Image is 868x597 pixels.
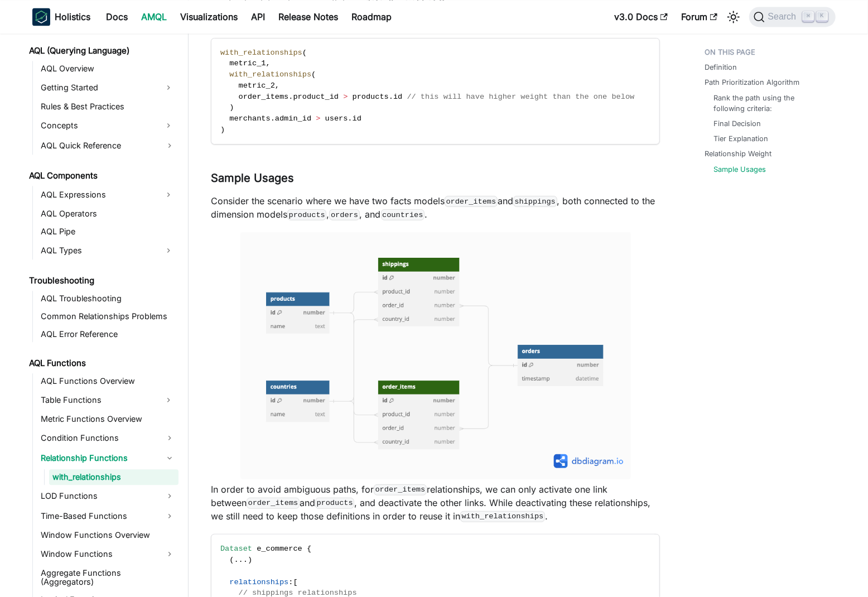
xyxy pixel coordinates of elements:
a: HolisticsHolistics [32,8,90,26]
a: AQL Pipe [37,224,179,239]
a: Docs [99,8,134,26]
a: Rules & Best Practices [37,99,179,114]
span: . [389,93,393,101]
span: > [316,114,320,123]
a: AQL Functions Overview [37,373,179,389]
span: metric_2 [239,81,275,90]
span: [ [293,578,298,586]
span: , [275,81,279,90]
img: Holistics [32,8,50,26]
code: order_items [445,196,498,207]
span: id [393,93,402,101]
span: users [325,114,348,123]
code: countries [381,209,425,220]
span: with_relationships [229,70,311,79]
a: Common Relationships Problems [37,309,179,324]
a: Sample Usages [713,164,766,175]
span: ( [229,556,234,564]
nav: Docs sidebar [21,33,189,597]
a: Rank the path using the following criteria: [713,93,824,114]
p: In order to avoid ambiguous paths, for relationships, we can only activate one link between and ,... [211,483,660,523]
img: with_relationships_example.png [240,232,631,479]
a: Window Functions Overview [37,527,179,543]
code: with_relationships [460,511,545,522]
a: Troubleshooting [26,273,179,288]
span: admin_id [275,114,311,123]
span: ( [311,70,316,79]
span: merchants [229,114,270,123]
span: with_relationships [220,49,302,57]
a: AQL Overview [37,61,179,76]
span: product_id [293,93,339,101]
span: ( [302,49,307,57]
span: e_commerce [257,545,302,553]
a: Path Prioritization Algorithm [705,77,799,88]
button: Expand sidebar category 'Table Functions' [158,391,179,409]
span: // this will have higher weight than the one below [407,93,635,101]
a: AQL Expressions [37,186,158,204]
a: AQL Types [37,242,158,259]
a: Release Notes [272,8,345,26]
span: { [307,545,311,553]
span: . [239,556,243,564]
a: AQL Error Reference [37,326,179,342]
span: Dataset [220,545,252,553]
code: shippings [513,196,557,207]
a: Relationship Functions [37,449,179,467]
a: Final Decision [713,118,761,129]
code: products [315,498,354,509]
a: AQL Troubleshooting [37,291,179,306]
a: v3.0 Docs [607,8,674,26]
a: Roadmap [345,8,398,26]
span: products [353,93,389,101]
span: . [271,114,275,123]
code: order_items [247,498,300,509]
kbd: ⌘ [803,11,814,21]
button: Search (Command+K) [749,7,836,27]
a: Visualizations [173,8,244,26]
span: . [288,93,293,101]
h3: Sample Usages [211,171,660,185]
a: AQL Operators [37,206,179,222]
span: metric_1 [229,59,266,68]
span: ) [229,103,234,112]
a: Time-Based Functions [37,507,179,525]
a: Tier Explanation [713,133,768,144]
a: Aggregate Functions (Aggregators) [37,565,179,590]
a: Relationship Weight [705,148,771,159]
a: API [244,8,272,26]
a: AQL Components [26,168,179,184]
button: Expand sidebar category 'Getting Started' [158,79,179,97]
span: relationships [229,578,288,586]
span: : [288,578,293,586]
span: // shippings relationships [239,589,357,597]
span: ) [248,556,252,564]
a: AQL (Querying Language) [26,43,179,59]
a: Window Functions [37,545,179,563]
span: . [243,556,248,564]
span: , [266,59,271,68]
a: with_relationships [49,469,179,485]
a: Forum [674,8,724,26]
a: Condition Functions [37,429,179,447]
a: Getting Started [37,79,158,97]
button: Expand sidebar category 'AQL Types' [158,242,179,259]
code: order_items [374,484,427,495]
b: Holistics [55,10,90,23]
button: Expand sidebar category 'Concepts' [158,117,179,134]
button: Expand sidebar category 'AQL Expressions' [158,186,179,204]
a: Concepts [37,117,158,134]
kbd: K [817,11,828,21]
a: AQL Quick Reference [37,137,179,155]
code: orders [329,209,359,220]
span: . [348,114,353,123]
span: > [343,93,348,101]
a: LOD Functions [37,487,179,505]
span: . [234,556,239,564]
p: Consider the scenario where we have two facts models and , both connected to the dimension models... [211,194,660,221]
span: order_items [239,93,289,101]
a: Table Functions [37,391,158,409]
code: products [287,209,326,220]
a: Definition [705,62,737,73]
span: ) [220,126,225,134]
